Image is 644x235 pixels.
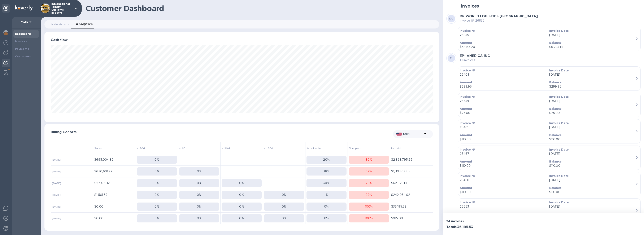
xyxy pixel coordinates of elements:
[52,217,61,220] span: [DATE]
[264,203,304,211] button: 0%
[179,203,219,211] button: 0%
[155,181,159,185] p: 0 %
[306,156,347,164] button: 20%
[460,72,546,77] p: 25403
[458,119,641,143] button: Invoice №25461Invoice Date[DATE]Amount$110.00Balance$110.00
[15,40,27,43] b: Invoices
[549,41,562,44] b: Balance
[264,214,304,222] button: 0%
[86,4,436,13] h1: Customer Dashboard
[94,204,134,209] p: $0.00
[222,179,262,187] button: 0%
[460,121,475,125] b: Invoice №
[549,29,569,32] b: Invoice Date
[549,111,635,115] p: $75.00
[460,54,490,58] b: EP- AMERICA INC
[282,193,286,197] p: 0 %
[51,38,433,42] h3: Cash flow
[458,146,641,170] button: Invoice №25467Invoice Date[DATE]Amount$110.00Balance$110.00
[458,66,641,91] button: Invoice №25403Invoice Date[DATE]Amount$299.95Balance$299.95
[324,204,329,209] p: 0 %
[137,214,177,222] button: 0%
[282,204,286,209] p: 0 %
[460,84,546,89] p: $299.95
[52,205,61,208] span: [DATE]
[549,178,635,182] p: [DATE]
[460,111,546,115] p: $75.00
[549,152,635,156] p: [DATE]
[197,216,201,221] p: 0 %
[365,216,373,221] p: 100 %
[549,148,569,151] b: Invoice Date
[94,169,134,174] p: $670,601.29
[323,158,330,162] p: 20 %
[549,99,635,103] p: [DATE]
[306,147,323,150] span: % collected
[349,156,389,164] button: 80%
[549,107,562,110] b: Balance
[306,203,347,211] button: 0%
[458,198,641,223] button: Invoice №25553Invoice Date[DATE]AmountBalance
[460,69,475,72] b: Invoice №
[366,193,372,197] p: 99 %
[52,158,61,161] span: [DATE]
[306,214,347,222] button: 0%
[349,179,389,187] button: 70%
[366,158,372,162] p: 80 %
[325,193,328,197] p: 1 %
[460,125,546,130] p: 25461
[549,204,635,209] p: [DATE]
[391,193,432,197] p: $242,054.02
[460,45,546,49] p: $32,163.20
[396,133,402,136] img: USD
[460,95,475,98] b: Invoice №
[446,219,542,223] p: 54 invoices
[460,99,546,103] p: 25439
[366,181,372,185] p: 70 %
[549,69,569,72] b: Invoice Date
[349,203,389,211] button: 100%
[458,27,641,51] button: Invoice №26835Invoice Date[DATE]Amount$32,163.20Balance$6,293.18
[179,214,219,222] button: 0%
[306,179,347,187] button: 30%
[460,18,538,23] p: Invoice № 26835
[239,193,244,197] p: 0 %
[349,147,361,150] span: % unpaid
[137,203,177,211] button: 0%
[549,133,562,137] b: Balance
[137,156,177,164] button: 0%
[306,191,347,199] button: 1%
[549,45,635,49] p: $6,293.18
[239,216,244,221] p: 0 %
[15,47,29,50] b: Payments
[391,158,432,162] p: $2,868,795.25
[549,125,635,130] p: [DATE]
[179,179,219,187] button: 0%
[391,216,432,221] p: $915.00
[549,164,635,168] p: $110.00
[155,169,159,174] p: 0 %
[366,169,372,174] p: 62 %
[365,204,373,209] p: 100 %
[323,169,329,174] p: 38 %
[460,148,475,151] b: Invoice №
[460,178,546,182] p: 25468
[549,72,635,77] p: [DATE]
[549,33,635,37] p: [DATE]
[391,169,432,174] p: $1,110,867.85
[349,167,389,176] button: 62%
[549,121,569,125] b: Invoice Date
[391,147,401,150] span: Unpaid
[460,41,473,44] b: Amount
[51,3,72,14] p: International Trinity Customs Brokers
[460,160,473,163] b: Amount
[391,204,432,209] p: $36,195.53
[51,22,69,27] span: Main details
[460,58,490,62] p: 19 invoices
[137,179,177,187] button: 0%
[3,40,8,45] img: Foreign exchange
[549,84,635,89] p: $299.95
[15,20,37,24] p: Collect
[460,14,538,18] b: DP WORLD LOGISTICS [GEOGRAPHIC_DATA]
[94,147,102,150] span: Sales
